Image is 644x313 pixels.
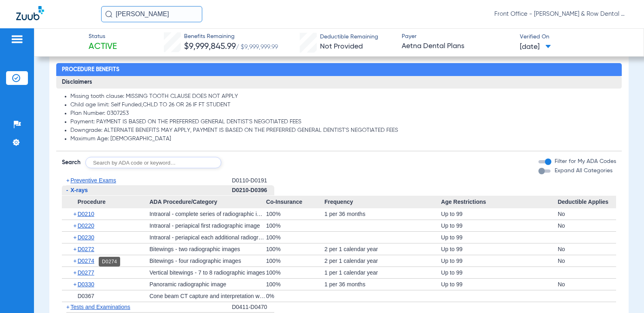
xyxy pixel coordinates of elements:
[266,267,324,278] div: 100%
[184,32,278,41] span: Benefits Remaining
[70,127,616,134] li: Downgrade: ALTERNATE BENEFITS MAY APPLY, PAYMENT IS BASED ON THE PREFERRED GENERAL DENTIST'S NEGO...
[266,255,324,266] div: 100%
[73,243,78,255] span: +
[149,290,266,302] div: Cone beam CT capture and interpretation with field of view of both jaws; with or without cranium
[78,293,94,299] span: D0367
[149,220,266,231] div: Intraoral - periapical first radiographic image
[324,267,441,278] div: 1 per 1 calendar year
[441,243,557,255] div: Up to 99
[441,196,557,209] span: Age Restrictions
[520,33,631,41] span: Verified On
[320,43,363,50] span: Not Provided
[73,220,78,231] span: +
[402,41,513,51] span: Aetna Dental Plans
[441,220,557,231] div: Up to 99
[89,41,117,53] span: Active
[324,196,441,209] span: Frequency
[99,257,120,266] div: D0274
[70,110,616,117] li: Plan Number: 0307253
[70,177,116,184] span: Preventive Exams
[558,220,616,231] div: No
[520,42,551,52] span: [DATE]
[266,196,324,209] span: Co-Insurance
[555,168,612,173] span: Expand All Categories
[441,267,557,278] div: Up to 99
[16,6,44,20] img: Zuub Logo
[56,76,622,89] h3: Disclaimers
[66,177,70,184] span: +
[149,267,266,278] div: Vertical bitewings - 7 to 8 radiographic images
[62,159,80,167] span: Search
[441,208,557,220] div: Up to 99
[558,243,616,255] div: No
[441,279,557,290] div: Up to 99
[70,102,616,109] li: Child age limit: Self Funded,CHLD TO 26 OR 26 IF FT STUDENT
[149,208,266,220] div: Intraoral - complete series of radiographic images
[232,302,274,313] div: D0411-D0470
[70,135,616,143] li: Maximum Age: [DEMOGRAPHIC_DATA]
[70,93,616,100] li: Missing tooth clause: MISSING TOOTH CLAUSE DOES NOT APPLY
[441,232,557,243] div: Up to 99
[494,10,628,18] span: Front Office - [PERSON_NAME] & Row Dental Group
[149,196,266,209] span: ADA Procedure/Category
[70,187,88,193] span: X-rays
[604,274,644,313] iframe: Chat Widget
[236,44,278,51] span: / $9,999,999.99
[70,304,130,310] span: Tests and Examinations
[266,290,324,302] div: 0%
[558,255,616,266] div: No
[89,32,117,41] span: Status
[266,232,324,243] div: 100%
[78,234,94,241] span: D0230
[66,304,70,310] span: +
[553,157,616,166] label: Filter for My ADA Codes
[73,267,78,278] span: +
[320,33,378,41] span: Deductible Remaining
[66,187,68,193] span: -
[441,255,557,266] div: Up to 99
[149,279,266,290] div: Panoramic radiographic image
[184,42,236,51] span: $9,999,845.99
[558,279,616,290] div: No
[70,118,616,126] li: Payment: PAYMENT IS BASED ON THE PREFERRED GENERAL DENTIST'S NEGOTIATED FEES
[558,196,616,209] span: Deductible Applies
[232,176,274,186] div: D0110-D0191
[85,157,221,168] input: Search by ADA code or keyword…
[56,63,622,76] h2: Procedure Benefits
[402,32,513,41] span: Payer
[78,246,94,252] span: D0272
[558,208,616,220] div: No
[73,232,78,243] span: +
[101,6,202,22] input: Search for patients
[324,279,441,290] div: 1 per 36 months
[78,222,94,229] span: D0220
[149,255,266,266] div: Bitewings - four radiographic images
[105,11,112,18] img: Search Icon
[324,208,441,220] div: 1 per 36 months
[78,211,94,217] span: D0210
[266,243,324,255] div: 100%
[266,220,324,231] div: 100%
[73,279,78,290] span: +
[62,196,149,209] span: Procedure
[78,258,94,264] span: D0274
[149,243,266,255] div: Bitewings - two radiographic images
[266,208,324,220] div: 100%
[73,208,78,220] span: +
[149,232,266,243] div: Intraoral - periapical each additional radiographic image
[78,281,94,288] span: D0330
[324,243,441,255] div: 2 per 1 calendar year
[266,279,324,290] div: 100%
[78,269,94,276] span: D0277
[324,255,441,266] div: 2 per 1 calendar year
[73,255,78,266] span: +
[11,34,23,44] img: hamburger-icon
[232,185,274,196] div: D0210-D0396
